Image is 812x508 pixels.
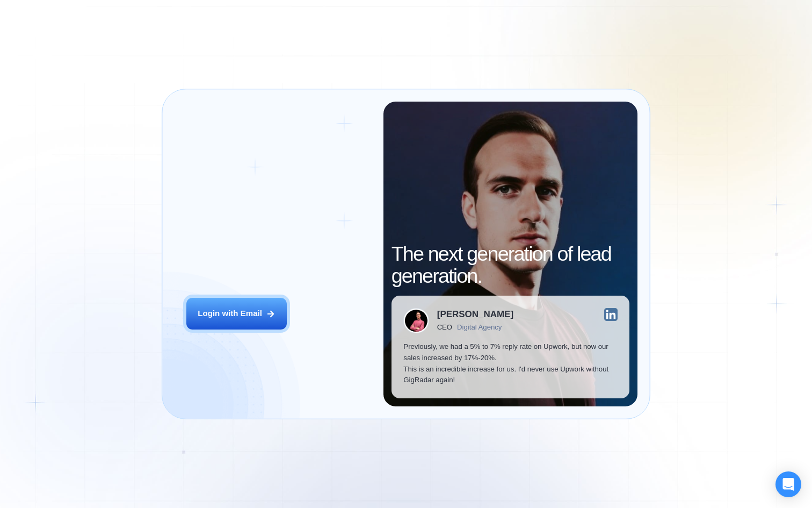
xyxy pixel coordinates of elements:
[392,243,630,288] h2: The next generation of lead generation.
[198,308,262,319] div: Login with Email
[437,323,452,331] div: CEO
[403,341,617,386] p: Previously, we had a 5% to 7% reply rate on Upwork, but now our sales increased by 17%-20%. This ...
[186,298,287,330] button: Login with Email
[775,471,801,497] div: Open Intercom Messenger
[437,310,513,319] div: [PERSON_NAME]
[457,323,502,331] div: Digital Agency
